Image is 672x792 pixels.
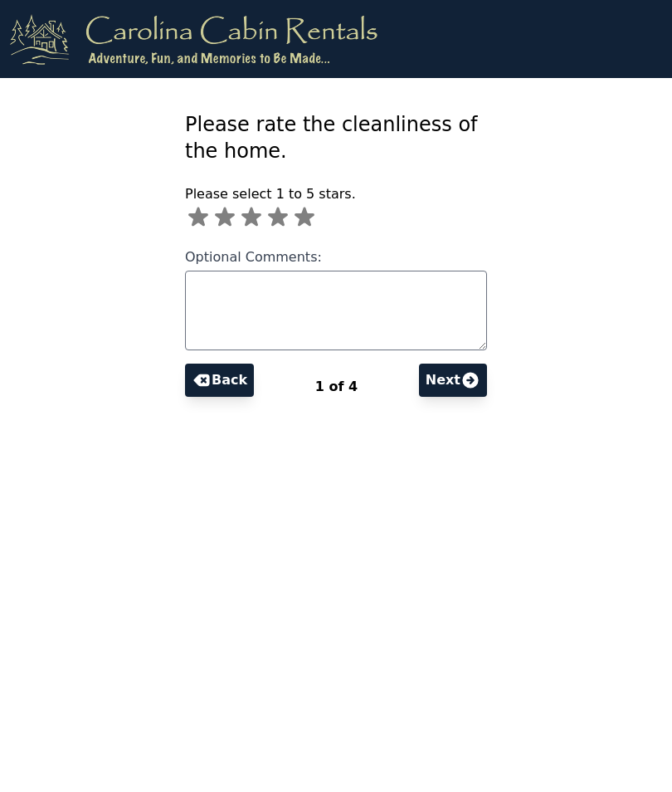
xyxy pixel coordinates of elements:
[185,184,487,204] p: Please select 1 to 5 stars.
[185,113,478,163] span: Please rate the cleanliness of the home.
[185,271,487,350] textarea: Optional Comments:
[315,379,358,394] span: 1 of 4
[185,364,254,397] button: Back
[419,364,487,397] button: Next
[10,13,377,65] img: logo.png
[185,249,322,265] span: Optional Comments:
